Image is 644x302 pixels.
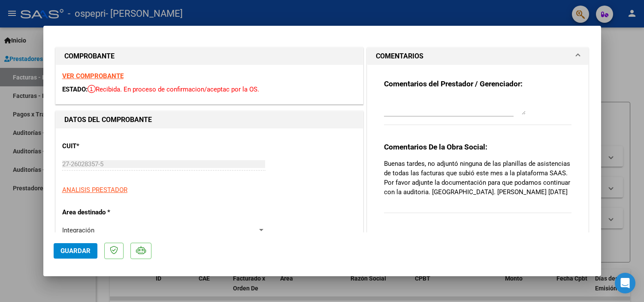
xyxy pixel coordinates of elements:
span: Recibida. En proceso de confirmacion/aceptac por la OS. [88,85,259,93]
a: VER COMPROBANTE [62,72,124,80]
p: Area destinado * [62,207,151,217]
span: ESTADO: [62,85,88,93]
h1: COMENTARIOS [376,51,423,61]
strong: Comentarios De la Obra Social: [384,143,487,151]
span: ANALISIS PRESTADOR [62,186,127,194]
span: Guardar [60,247,91,255]
div: COMENTARIOS [367,65,589,236]
p: Buenas tardes, no adjuntó ninguna de las planillas de asistencias de todas las facturas que subió... [384,159,572,197]
strong: DATOS DEL COMPROBANTE [64,116,152,124]
mat-expansion-panel-header: COMENTARIOS [367,48,589,65]
strong: COMPROBANTE [64,52,115,60]
span: Integración [62,226,94,234]
p: CUIT [62,141,151,151]
div: Open Intercom Messenger [615,273,635,293]
button: Guardar [54,243,97,259]
strong: Comentarios del Prestador / Gerenciador: [384,79,523,88]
